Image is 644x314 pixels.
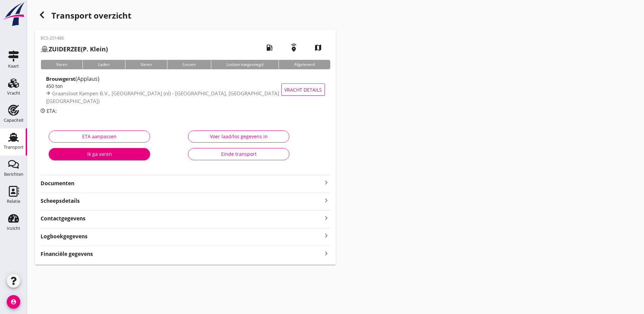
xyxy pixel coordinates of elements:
img: logo-small.a267ee39.svg [1,2,26,27]
i: emergency_share [284,38,303,57]
div: Losbon toegevoegd [211,60,279,69]
span: ETA: [47,107,57,114]
i: map [309,38,328,57]
h2: (P. Klein) [41,45,108,54]
strong: Brouwgerst [46,75,75,82]
span: Vracht details [284,86,322,93]
button: Voer laad/los gegevens in [188,130,289,143]
div: Voer laad/los gegevens in [194,133,284,140]
strong: ZUIDERZEE [49,45,81,53]
div: Vracht [7,91,20,95]
div: Varen [41,60,82,69]
div: Berichten [4,172,23,176]
strong: Contactgegevens [41,215,86,222]
strong: Scheepsdetails [41,197,80,205]
button: Ik ga varen [49,148,150,160]
strong: Documenten [41,179,322,187]
div: Afgeleverd [279,60,330,69]
button: Vracht details [281,83,325,96]
span: Graansloot Kampen B.V., [GEOGRAPHIC_DATA] (nl) - [GEOGRAPHIC_DATA], [GEOGRAPHIC_DATA] ([GEOGRAPHI... [46,90,279,104]
i: keyboard_arrow_right [322,178,330,187]
p: BCS-251486 [41,35,108,41]
div: Laden [82,60,125,69]
div: Lossen [167,60,211,69]
i: keyboard_arrow_right [322,231,330,240]
div: ETA aanpassen [54,133,144,140]
div: Relatie [7,199,20,203]
div: 450 ton [46,82,288,90]
strong: Financiële gegevens [41,250,93,258]
div: Capaciteit [4,118,24,122]
span: (Applaus) [75,75,99,82]
button: ETA aanpassen [49,130,150,143]
button: Einde transport [188,148,289,160]
div: Transport [4,145,24,149]
i: keyboard_arrow_right [322,196,330,205]
div: Transport overzicht [35,8,336,24]
div: Einde transport [194,150,284,158]
div: Varen [125,60,167,69]
div: Inzicht [7,226,20,231]
i: keyboard_arrow_right [322,213,330,222]
div: Kaart [8,64,19,68]
a: Brouwgerst(Applaus)450 tonGraansloot Kampen B.V., [GEOGRAPHIC_DATA] (nl) - [GEOGRAPHIC_DATA], [GE... [41,75,330,104]
strong: Logboekgegevens [41,233,88,240]
i: account_circle [7,295,20,309]
div: Ik ga varen [54,150,145,158]
i: local_gas_station [260,38,279,57]
i: keyboard_arrow_right [322,249,330,258]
